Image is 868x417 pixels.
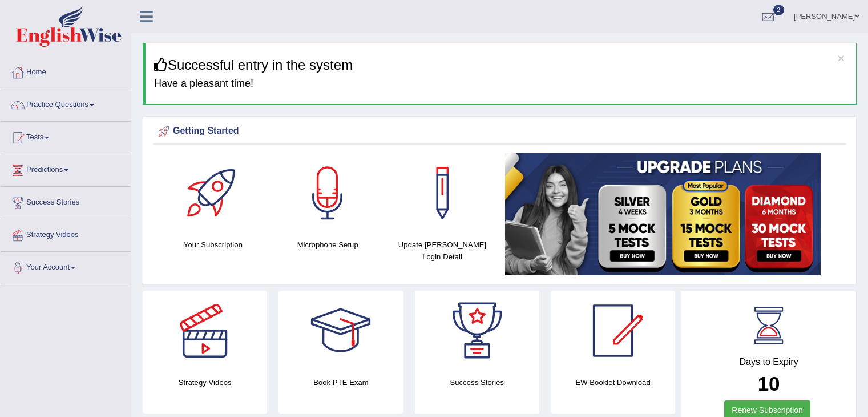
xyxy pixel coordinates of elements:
[415,376,539,388] h4: Success Stories
[694,357,843,367] h4: Days to Expiry
[276,239,380,251] h4: Microphone Setup
[154,78,847,90] h4: Have a pleasant time!
[838,52,845,64] button: ×
[773,5,785,15] span: 2
[551,376,675,388] h4: EW Booklet Download
[143,376,267,388] h4: Strategy Videos
[162,239,265,251] h4: Your Subscription
[1,187,131,215] a: Success Stories
[1,57,131,85] a: Home
[1,89,131,118] a: Practice Questions
[505,153,821,275] img: small5.jpg
[1,219,131,248] a: Strategy Videos
[758,372,780,395] b: 10
[154,58,847,73] h3: Successful entry in the system
[1,122,131,150] a: Tests
[391,239,494,263] h4: Update [PERSON_NAME] Login Detail
[1,154,131,183] a: Predictions
[1,252,131,280] a: Your Account
[156,123,843,140] div: Getting Started
[278,376,403,388] h4: Book PTE Exam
